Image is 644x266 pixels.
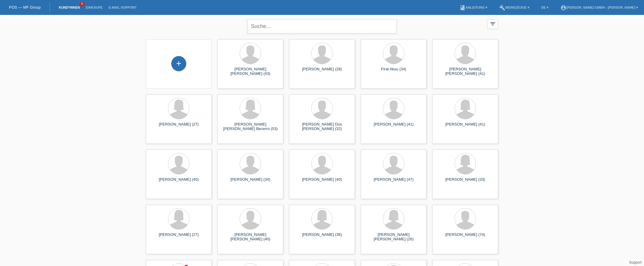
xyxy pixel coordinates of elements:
[437,177,493,187] div: [PERSON_NAME] (33)
[366,122,422,132] div: [PERSON_NAME] (41)
[366,177,422,187] div: [PERSON_NAME] (47)
[247,19,397,33] input: Suche...
[538,6,551,9] a: DE ▾
[83,6,105,9] a: Einkäufe
[294,232,350,242] div: [PERSON_NAME] (36)
[557,6,641,9] a: account_circle[PERSON_NAME] GmbH - [PERSON_NAME] ▾
[80,1,84,7] span: 6
[489,21,496,27] i: filter_list
[222,177,278,187] div: [PERSON_NAME] (34)
[457,6,490,9] a: bookAnleitung ▾
[151,122,207,132] div: [PERSON_NAME] (27)
[106,6,140,9] a: E-Mail Support
[151,232,207,242] div: [PERSON_NAME] (27)
[499,5,505,11] i: build
[366,232,422,242] div: [PERSON_NAME] [PERSON_NAME] (26)
[437,67,493,76] div: [PERSON_NAME] [PERSON_NAME] (41)
[56,6,83,9] a: Kund*innen
[496,6,532,9] a: buildWerkzeuge ▾
[366,67,422,76] div: Firat Aksu (34)
[560,5,566,11] i: account_circle
[222,232,278,242] div: [PERSON_NAME] [PERSON_NAME] (40)
[222,122,278,132] div: [PERSON_NAME] [PERSON_NAME] Becerro (53)
[294,67,350,76] div: [PERSON_NAME] (28)
[222,67,278,76] div: [PERSON_NAME] [PERSON_NAME] (43)
[172,58,186,69] div: Kund*in hinzufügen
[629,260,642,265] a: Support
[437,232,493,242] div: [PERSON_NAME] (74)
[437,122,493,132] div: [PERSON_NAME] (41)
[151,177,207,187] div: [PERSON_NAME] (40)
[9,5,41,10] a: POS — MF Group
[294,122,350,132] div: [PERSON_NAME] Dos [PERSON_NAME] (32)
[294,177,350,187] div: [PERSON_NAME] (40)
[460,5,466,11] i: book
